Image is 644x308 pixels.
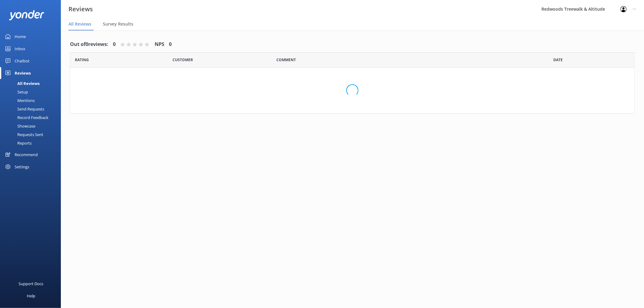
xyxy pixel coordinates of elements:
a: Record Feedback [4,113,61,122]
span: Date [75,57,89,63]
div: Record Feedback [4,113,48,122]
h3: Reviews [68,4,93,14]
div: Setup [4,88,28,96]
a: Send Requests [4,105,61,113]
div: Mentions [4,96,35,105]
h4: NPS [155,40,164,48]
div: Reports [4,139,32,147]
span: Date [554,57,563,63]
span: Survey Results [103,21,133,27]
div: Settings [15,161,29,173]
div: Send Requests [4,105,44,113]
div: Support Docs [19,278,44,290]
div: Chatbot [15,55,30,67]
a: Showcase [4,122,61,130]
a: Setup [4,88,61,96]
img: yonder-white-logo.png [9,10,44,20]
div: All Reviews [4,79,40,88]
div: Recommend [15,149,38,161]
a: Requests Sent [4,130,61,139]
div: Reviews [15,67,31,79]
a: Mentions [4,96,61,105]
h4: 0 [169,40,172,48]
a: All Reviews [4,79,61,88]
div: Home [15,30,26,43]
span: Date [173,57,193,63]
span: All Reviews [68,21,91,27]
div: Requests Sent [4,130,43,139]
div: Help [27,290,35,302]
a: Reports [4,139,61,147]
h4: 0 [113,40,116,48]
div: Showcase [4,122,35,130]
div: Inbox [15,43,25,55]
span: Question [277,57,296,63]
h4: Out of 0 reviews: [70,40,108,48]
